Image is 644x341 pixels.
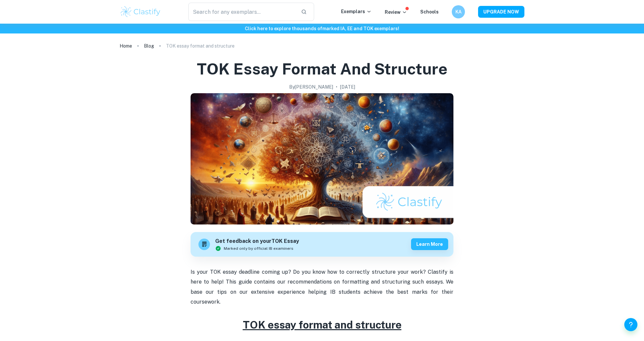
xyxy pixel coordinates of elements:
button: UPGRADE NOW [478,6,524,18]
img: Clastify logo [120,5,161,18]
h6: KA [455,8,462,15]
h6: Get feedback on your TOK Essay [215,237,299,245]
span: Marked only by official IB examiners [224,245,293,251]
a: Get feedback on yourTOK EssayMarked only by official IB examinersLearn more [191,232,453,257]
h1: TOK essay format and structure [197,58,448,79]
u: TOK essay format and structure [243,319,402,331]
a: Schools [420,9,439,14]
p: Is your TOK essay deadline coming up? Do you know how to correctly structure your work? Clastify ... [191,267,453,307]
button: Help and Feedback [624,318,637,331]
img: TOK essay format and structure cover image [191,93,453,224]
button: KA [452,5,465,18]
p: Review [385,9,407,16]
button: Learn more [411,238,448,250]
p: • [336,83,337,91]
a: Blog [144,41,154,51]
h2: By [PERSON_NAME] [289,83,333,91]
input: Search for any exemplars... [188,3,296,21]
p: TOK essay format and structure [166,42,235,50]
h2: [DATE] [340,83,355,91]
h6: Click here to explore thousands of marked IA, EE and TOK exemplars ! [1,25,643,32]
a: Home [120,41,132,51]
p: Exemplars [341,8,372,15]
